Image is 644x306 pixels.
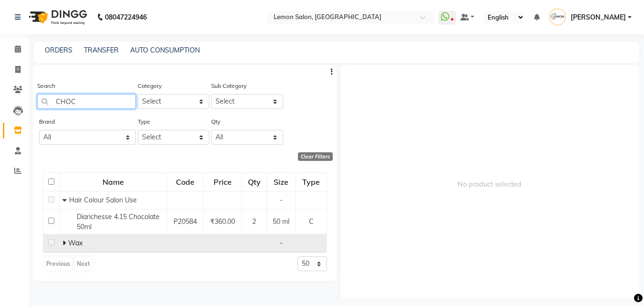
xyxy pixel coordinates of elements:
div: Type [296,173,326,190]
span: Diarichesse 4.15 Chocolate 50ml [77,212,160,231]
span: - [280,196,283,204]
label: Brand [39,117,55,126]
span: Expand Row [62,239,68,247]
span: 2 [252,217,256,226]
a: TRANSFER [84,46,119,54]
span: Wax [68,239,82,247]
img: logo [24,4,90,31]
div: Size [267,173,295,190]
div: Clear Filters [298,152,333,161]
span: ₹360.00 [210,217,235,226]
b: 08047224946 [105,4,147,31]
div: Price [204,173,241,190]
div: Name [61,173,166,190]
label: Search [37,82,55,90]
div: Qty [242,173,266,190]
label: Sub Category [211,82,246,90]
a: AUTO CONSUMPTION [130,46,200,54]
span: 50 ml [273,217,289,226]
div: Code [168,173,203,190]
label: Type [138,117,150,126]
input: Search by product name or code [37,94,136,109]
span: - [280,239,283,247]
span: Collapse Row [62,196,69,204]
span: Hair Colour Salon Use [69,196,137,204]
label: Category [138,82,162,90]
img: Swati Sharma [549,9,566,25]
span: [PERSON_NAME] [571,12,626,22]
span: No product selected [340,65,640,304]
a: ORDERS [45,46,72,54]
label: Qty [211,117,220,126]
span: C [309,217,314,226]
span: P20584 [174,217,197,226]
